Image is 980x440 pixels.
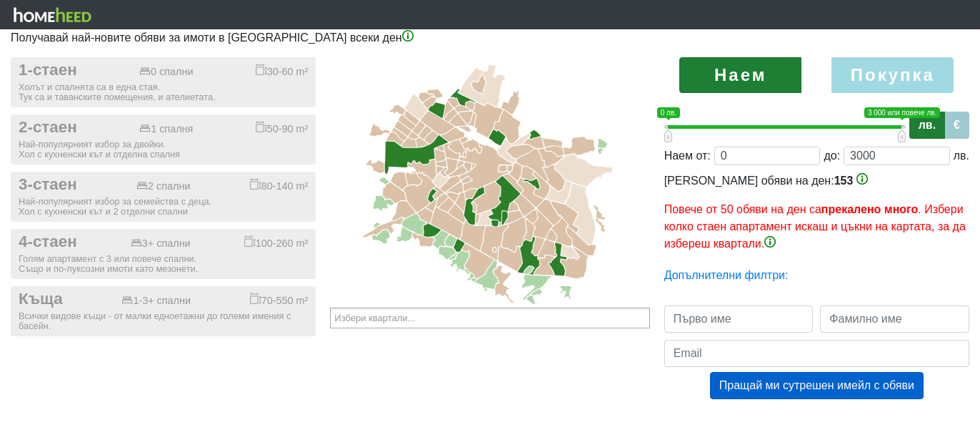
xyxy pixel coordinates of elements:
[821,203,918,215] b: прекалено много
[664,269,789,281] a: Допълнителни филтри:
[657,107,680,118] span: 0 лв.
[11,286,316,336] button: Къща 1-3+ спални 70-550 m² Всички видове къщи - от малки едноетажни до големи имения с басейн.
[139,123,193,135] div: 1 спалня
[19,140,308,160] div: Най-популярният избор за двойки. Хол с кухненски кът и отделна спалня
[664,172,969,253] div: [PERSON_NAME] обяви на ден:
[664,305,814,333] input: Първо име
[402,30,414,41] img: info-3.png
[824,147,840,165] div: до:
[256,64,309,78] div: 30-60 m²
[256,121,309,135] div: 50-90 m²
[19,197,308,217] div: Най-популярният избор за семейства с деца. Хол с кухненски кът и 2 отделни спални
[19,233,77,252] span: 4-стаен
[664,147,711,165] div: Наем от:
[820,305,969,333] input: Фамилно име
[664,201,969,253] p: Повече от 50 обяви на ден са . Избери колко стаен апартамент искаш и цъкни на картата, за да избе...
[131,238,191,250] div: 3+ спални
[11,172,316,222] button: 3-стаен 2 спални 80-140 m² Най-популярният избор за семейства с деца.Хол с кухненски кът и 2 отде...
[121,295,191,307] div: 1-3+ спални
[19,290,63,309] span: Къща
[679,57,801,93] label: Наем
[19,254,308,274] div: Голям апартамент с 3 или повече спални. Също и по-луксозни имоти като мезонети.
[11,114,316,165] button: 2-стаен 1 спалня 50-90 m² Най-популярният избор за двойки.Хол с кухненски кът и отделна спалня
[664,340,969,367] input: Email
[764,236,776,248] img: info-3.png
[856,173,868,185] img: info-3.png
[909,112,945,139] label: лв.
[944,112,969,139] label: €
[864,107,940,118] span: 3 000 или повече лв.
[19,82,308,102] div: Холът и спалнята са в една стая. Тук са и таванските помещения, и ателиетата.
[244,235,309,250] div: 100-260 m²
[19,311,308,331] div: Всички видове къщи - от малки едноетажни до големи имения с басейн.
[19,175,77,195] span: 3-стаен
[834,175,854,187] span: 153
[250,293,309,307] div: 70-550 m²
[19,61,77,80] span: 1-стаен
[954,147,969,165] div: лв.
[11,29,969,47] p: Получавай най-новите обяви за имоти в [GEOGRAPHIC_DATA] всеки ден
[710,372,924,399] button: Пращай ми сутрешен имейл с обяви
[136,180,190,192] div: 2 спални
[11,57,316,107] button: 1-стаен 0 спални 30-60 m² Холът и спалнята са в една стая.Тук са и таванските помещения, и ателие...
[11,229,316,279] button: 4-стаен 3+ спални 100-260 m² Голям апартамент с 3 или повече спални.Също и по-луксозни имоти като...
[831,57,954,93] label: Покупка
[250,178,309,192] div: 80-140 m²
[19,118,77,137] span: 2-стаен
[139,66,193,78] div: 0 спални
